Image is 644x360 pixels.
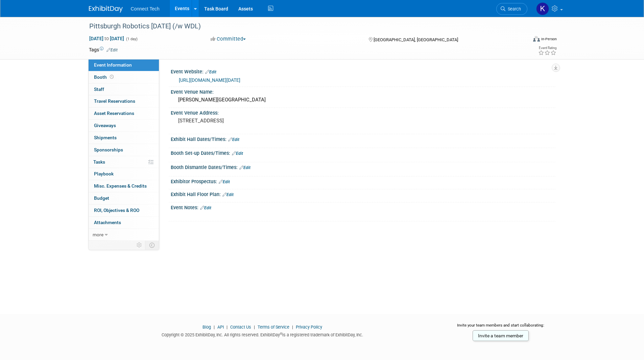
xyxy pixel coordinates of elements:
[171,189,555,198] div: Exhibit Hall Floor Plan:
[94,135,117,140] span: Shipments
[89,83,159,95] a: Staff
[89,205,159,216] a: ROI, Objectives & ROO
[131,6,160,11] span: Connect Tech
[89,120,159,131] a: Giveaways
[228,137,239,142] a: Edit
[125,37,138,41] span: (1 day)
[533,36,540,42] img: Format-Inperson.png
[89,229,159,241] a: more
[94,147,123,152] span: Sponsorships
[87,20,517,32] div: Pittsburgh Robotics [DATE] (/w WDL)
[179,77,240,83] a: [URL][DOMAIN_NAME][DATE]
[212,325,216,330] span: |
[252,325,257,330] span: |
[487,35,557,45] div: Event Format
[89,156,159,168] a: Tasks
[94,111,134,116] span: Asset Reservations
[374,37,458,42] span: [GEOGRAPHIC_DATA], [GEOGRAPHIC_DATA]
[222,192,234,197] a: Edit
[89,59,159,71] a: Event Information
[109,74,115,79] span: Booth not reserved yet
[94,220,121,225] span: Attachments
[232,151,243,156] a: Edit
[93,232,103,237] span: more
[106,48,118,52] a: Edit
[89,132,159,144] a: Shipments
[89,35,124,42] span: [DATE] [DATE]
[239,165,251,170] a: Edit
[208,35,248,43] button: Committed
[536,2,549,15] img: Kara Price
[290,325,295,330] span: |
[89,71,159,83] a: Booth
[496,3,527,15] a: Search
[171,67,555,75] div: Event Website:
[200,206,211,210] a: Edit
[89,180,159,192] a: Misc. Expenses & Credits
[473,330,529,341] a: Invite a team member
[171,162,555,171] div: Booth Dismantle Dates/Times:
[171,108,555,116] div: Event Venue Address:
[225,325,229,330] span: |
[94,183,147,189] span: Misc. Expenses & Credits
[202,325,211,330] a: Blog
[280,332,282,336] sup: ®
[219,179,230,184] a: Edit
[94,74,115,80] span: Booth
[205,70,216,74] a: Edit
[89,107,159,119] a: Asset Reservations
[94,208,139,213] span: ROI, Objectives & ROO
[89,217,159,229] a: Attachments
[89,144,159,156] a: Sponsorships
[178,118,324,124] pre: [STREET_ADDRESS]
[171,176,555,185] div: Exhibitor Prospectus:
[446,322,555,333] div: Invite your team members and start collaborating:
[171,87,555,95] div: Event Venue Name:
[538,46,556,50] div: Event Rating
[134,241,145,249] td: Personalize Event Tab Strip
[171,134,555,143] div: Exhibit Hall Dates/Times:
[89,46,118,53] td: Tags
[258,325,289,330] a: Terms of Service
[94,195,109,201] span: Budget
[89,6,123,13] img: ExhibitDay
[94,171,114,176] span: Playbook
[89,95,159,107] a: Travel Reservations
[89,192,159,204] a: Budget
[217,325,224,330] a: API
[171,148,555,157] div: Booth Set-up Dates/Times:
[296,325,322,330] a: Privacy Policy
[94,98,135,104] span: Travel Reservations
[93,159,105,165] span: Tasks
[171,202,555,211] div: Event Notes:
[89,330,436,338] div: Copyright © 2025 ExhibitDay, Inc. All rights reserved. ExhibitDay is a registered trademark of Ex...
[103,36,110,41] span: to
[541,37,557,42] div: In-Person
[94,62,132,68] span: Event Information
[505,6,521,11] span: Search
[89,168,159,180] a: Playbook
[94,87,104,92] span: Staff
[230,325,251,330] a: Contact Us
[176,95,550,105] div: [PERSON_NAME][GEOGRAPHIC_DATA]
[145,241,159,249] td: Toggle Event Tabs
[94,123,116,128] span: Giveaways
